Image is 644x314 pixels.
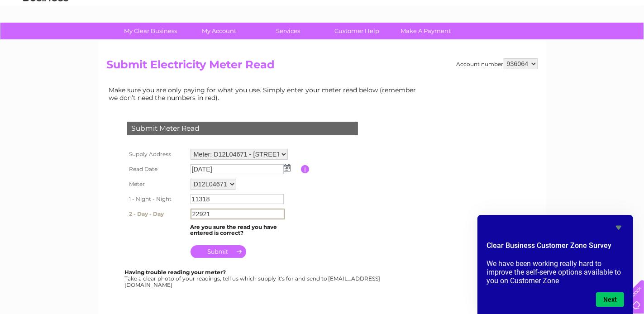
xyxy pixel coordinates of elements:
b: Having trouble reading your meter? [125,269,226,276]
div: Account number [457,58,538,69]
a: Energy [507,38,527,45]
h2: Clear Business Customer Zone Survey [487,240,624,256]
a: Contact [584,38,606,45]
a: Make A Payment [388,23,463,39]
div: Clear Business is a trading name of Verastar Limited (registered in [GEOGRAPHIC_DATA] No. 3667643... [109,5,536,44]
a: Water [485,38,502,45]
a: 0333 014 3131 [473,5,536,16]
th: Meter [125,176,188,192]
h2: Submit Electricity Meter Read [107,58,538,76]
div: Take a clear photo of your readings, tell us which supply it's for and send to [EMAIL_ADDRESS][DO... [125,269,382,288]
td: Are you sure the read you have entered is correct? [188,222,301,239]
td: Make sure you are only paying for what you use. Simply enter your meter read below (remember we d... [107,84,424,103]
th: 2 - Day - Day [125,206,188,222]
input: Information [301,165,310,173]
p: We have been working really hard to improve the self-serve options available to you on Customer Zone [487,259,624,285]
th: 1 - Night - Night [125,192,188,206]
a: My Account [182,23,257,39]
a: Customer Help [320,23,394,39]
th: Read Date [125,162,188,176]
th: Supply Address [125,147,188,162]
a: Telecoms [533,38,560,45]
img: ... [284,164,291,171]
a: Log out [614,38,635,45]
input: Submit [191,245,246,258]
div: Clear Business Customer Zone Survey [487,222,624,307]
button: Next question [596,292,624,307]
a: My Clear Business [113,23,188,39]
button: Hide survey [613,222,624,233]
a: Services [251,23,325,39]
a: Blog [565,38,578,45]
img: logo.png [23,24,69,51]
div: Submit Meter Read [127,122,358,135]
